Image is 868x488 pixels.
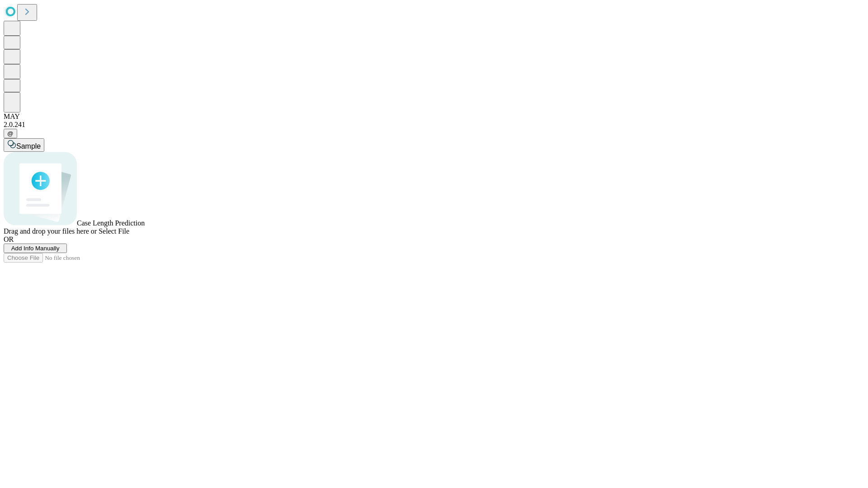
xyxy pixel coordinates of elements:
span: OR [4,235,14,243]
div: MAY [4,113,864,121]
button: Add Info Manually [4,244,67,253]
button: @ [4,129,17,138]
span: Drag and drop your files here or [4,227,97,235]
span: Select File [99,227,129,235]
div: 2.0.241 [4,121,864,129]
span: @ [7,130,14,137]
button: Sample [4,138,44,152]
span: Add Info Manually [11,245,60,252]
span: Sample [16,142,41,150]
span: Case Length Prediction [77,219,145,227]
